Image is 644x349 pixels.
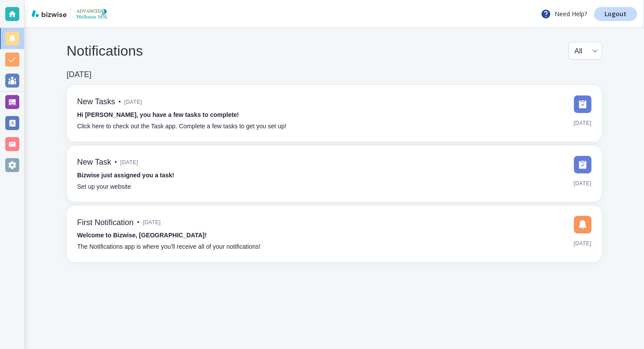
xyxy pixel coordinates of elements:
p: The Notifications app is where you’ll receive all of your notifications! [77,242,261,252]
p: Need Help? [541,9,587,19]
a: New Tasks•[DATE]Hi [PERSON_NAME], you have a few tasks to complete!Click here to check out the Ta... [67,85,602,142]
img: Advanced Wellness Spa [74,7,110,21]
span: [DATE] [573,116,591,130]
strong: Bizwise just assigned you a task! [77,172,174,179]
strong: Welcome to Bizwise, [GEOGRAPHIC_DATA]! [77,232,207,239]
h6: [DATE] [67,70,92,80]
p: Click here to check out the Task app. Complete a few tasks to get you set up! [77,122,287,131]
img: DashboardSidebarTasks.svg [574,95,591,113]
h4: Notifications [67,42,143,59]
p: • [137,218,139,227]
p: • [115,158,117,167]
h6: New Task [77,158,111,167]
a: Logout [594,7,637,21]
span: [DATE] [573,177,591,190]
img: bizwise [32,10,67,17]
div: All [574,42,596,59]
a: First Notification•[DATE]Welcome to Bizwise, [GEOGRAPHIC_DATA]!The Notifications app is where you... [67,205,602,262]
p: • [119,97,121,107]
img: DashboardSidebarNotification.svg [574,216,591,233]
h6: New Tasks [77,97,115,107]
a: New Task•[DATE]Bizwise just assigned you a task!Set up your website[DATE] [67,145,602,202]
span: [DATE] [120,156,138,169]
h6: First Notification [77,218,134,228]
span: [DATE] [143,216,161,229]
img: DashboardSidebarTasks.svg [574,156,591,173]
span: [DATE] [124,95,142,109]
span: [DATE] [573,237,591,250]
p: Logout [605,11,626,17]
p: Set up your website [77,182,131,192]
strong: Hi [PERSON_NAME], you have a few tasks to complete! [77,111,239,118]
